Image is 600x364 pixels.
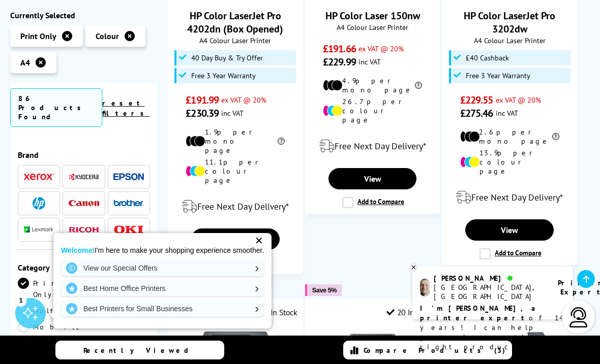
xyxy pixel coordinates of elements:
[83,346,199,355] span: Recently Viewed
[464,9,555,36] a: HP Color LaserJet Pro 3202dw
[420,304,565,352] p: of 14 years! I can help you choose the right product
[311,22,435,32] span: A4 Colour Laser Printer
[186,157,285,185] li: 11.1p per colour page
[18,321,84,333] a: Mobile
[420,304,538,322] b: I'm [PERSON_NAME], a printer expert
[33,197,45,210] img: HP
[434,283,545,301] div: [GEOGRAPHIC_DATA], [GEOGRAPHIC_DATA]
[466,54,509,62] span: £40 Cashback
[186,93,219,107] span: £191.99
[20,57,30,68] span: A4
[323,42,356,55] span: £191.66
[325,9,420,22] a: HP Color Laser 150nw
[311,132,435,160] div: modal_delivery
[24,171,54,183] a: Xerox
[221,108,244,118] span: inc VAT
[358,44,404,53] span: ex VAT @ 20%
[69,173,99,181] img: Kyocera
[186,107,219,120] span: £230.39
[323,76,422,94] li: 4.9p per mono page
[102,98,149,118] a: reset filters
[460,127,559,146] li: 2.6p per mono page
[323,55,356,69] span: £229.99
[173,36,297,45] span: A4 Colour Laser Printer
[69,223,99,236] a: Ricoh
[24,227,54,233] img: Lexmark
[10,88,102,127] span: 86 Products Found
[496,108,518,118] span: inc VAT
[568,307,589,327] img: user-headset-light.svg
[61,280,264,296] a: Best Home Office Printers
[69,200,99,207] img: Canon
[249,307,297,317] div: 45 In Stock
[69,197,99,210] a: Canon
[191,72,256,80] span: Free 3 Year Warranty
[342,197,404,208] label: Add to Compare
[113,223,144,236] a: OKI
[61,246,95,254] strong: Welcome!
[113,173,144,181] img: Epson
[69,171,99,183] a: Kyocera
[460,148,559,176] li: 13.9p per colour page
[465,219,554,241] a: View
[460,93,493,107] span: £229.55
[61,301,264,317] a: Best Printers for Small Businesses
[24,174,54,181] img: Xerox
[113,225,144,234] img: OKI
[18,150,150,160] div: Brand
[15,294,26,306] div: 1
[18,278,84,300] a: Print Only
[358,57,381,67] span: inc VAT
[55,341,224,359] a: Recently Viewed
[386,307,434,317] div: 20 In Stock
[113,197,144,210] a: Brother
[420,279,430,296] img: ashley-livechat.png
[61,246,264,255] p: I'm here to make your shopping experience smoother.
[69,227,99,233] img: Ricoh
[343,341,512,359] a: Compare Products (3)
[447,183,572,212] div: modal_delivery
[191,54,263,62] span: 40 Day Buy & Try Offer
[460,107,493,120] span: £275.46
[221,95,266,105] span: ex VAT @ 20%
[18,262,150,273] div: Category
[186,127,285,155] li: 1.9p per mono page
[96,31,119,41] span: Colour
[20,31,56,41] span: Print Only
[113,200,144,207] img: Brother
[305,284,342,296] button: Save 5%
[252,234,266,248] div: ✕
[364,346,505,355] span: Compare Products (3)
[61,260,264,276] a: View our Special Offers
[187,9,283,36] a: HP Color LaserJet Pro 4202dn (Box Opened)
[466,72,530,80] span: Free 3 Year Warranty
[312,286,337,294] span: Save 5%
[479,248,542,259] label: Add to Compare
[496,95,541,105] span: ex VAT @ 20%
[113,171,144,183] a: Epson
[323,97,422,124] li: 26.7p per colour page
[24,223,54,236] a: Lexmark
[173,192,297,221] div: modal_delivery
[434,274,545,283] div: [PERSON_NAME]
[10,10,158,20] div: Currently Selected
[24,197,54,210] a: HP
[328,168,417,189] a: View
[447,36,572,45] span: A4 Colour Laser Printer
